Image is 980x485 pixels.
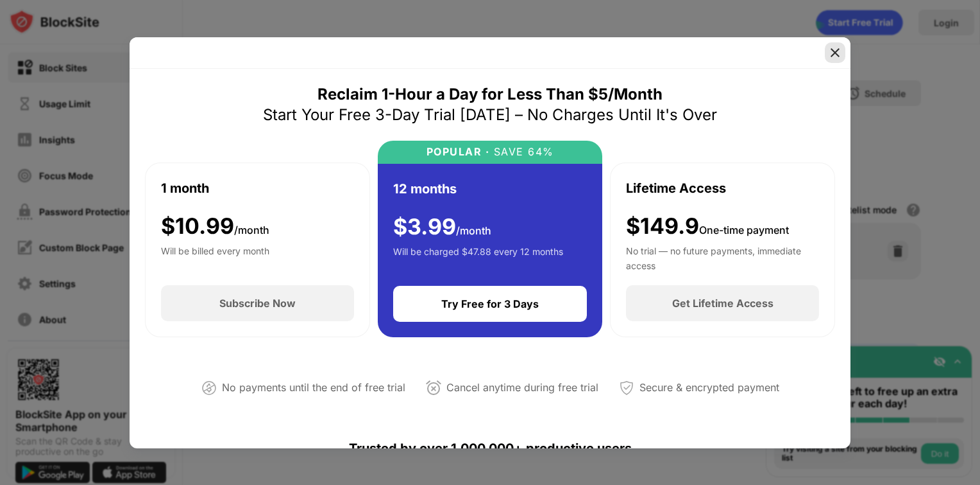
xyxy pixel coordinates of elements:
div: 1 month [161,179,209,198]
div: Try Free for 3 Days [441,297,539,310]
div: 12 months [393,179,457,198]
span: One-time payment [699,224,789,236]
div: Start Your Free 3-Day Trial [DATE] – No Charges Until It's Over [263,105,717,125]
div: No payments until the end of free trial [222,378,405,397]
span: /month [234,224,269,236]
div: Reclaim 1-Hour a Day for Less Than $5/Month [317,84,663,105]
div: Will be charged $47.88 every 12 months [393,245,563,270]
div: Cancel anytime during free trial [446,378,598,397]
div: $149.9 [626,213,789,240]
div: Lifetime Access [626,179,726,198]
div: Secure & encrypted payment [639,378,779,397]
img: cancel-anytime [426,380,441,396]
img: secured-payment [619,380,634,396]
div: Will be billed every month [161,244,269,270]
div: No trial — no future payments, immediate access [626,244,819,270]
div: Trusted by over 1,000,000+ productive users [145,418,835,479]
img: not-paying [201,380,217,396]
div: $ 3.99 [393,214,491,240]
div: SAVE 64% [489,146,554,158]
span: /month [456,224,491,237]
div: Subscribe Now [219,297,296,310]
div: Get Lifetime Access [672,297,773,310]
div: $ 10.99 [161,213,269,240]
div: POPULAR · [427,146,490,158]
